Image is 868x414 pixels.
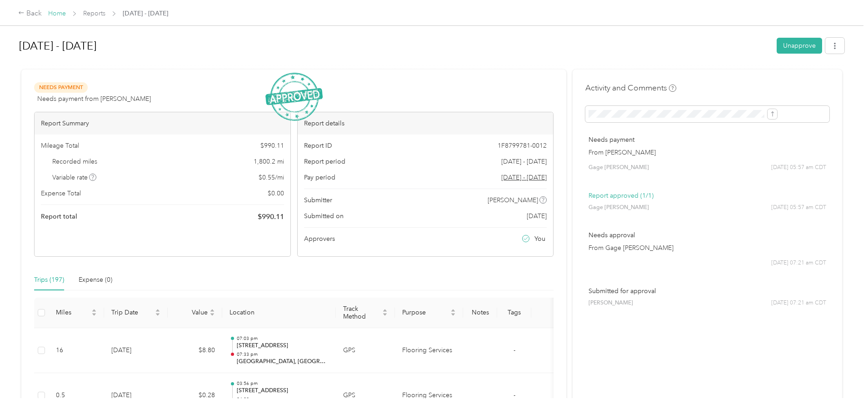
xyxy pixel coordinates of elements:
p: Submitted for approval [589,286,826,296]
p: [STREET_ADDRESS] [237,387,329,395]
h1: Sep 1 - 30, 2025 [19,35,770,57]
div: Back [18,8,42,19]
span: 1F8799781-0012 [498,141,547,150]
a: Reports [83,10,105,17]
span: Submitted on [304,211,344,221]
span: Recorded miles [52,157,97,166]
td: $8.80 [168,328,222,374]
span: [DATE] 05:57 am CDT [771,164,826,172]
span: Expense Total [41,189,81,198]
span: [PERSON_NAME] [589,299,633,307]
span: caret-up [382,308,388,313]
th: Location [222,298,336,328]
span: Report total [41,212,77,221]
span: Variable rate [52,173,97,182]
span: 1,800.2 mi [254,157,284,166]
p: Report approved (1/1) [589,191,826,200]
td: [DATE] [104,328,168,374]
p: 03:56 pm [237,380,329,387]
p: [STREET_ADDRESS] [237,342,329,350]
span: [DATE] 05:57 am CDT [771,204,826,212]
span: caret-down [155,312,160,317]
span: Approvers [304,234,335,244]
span: - [514,346,515,354]
span: caret-down [91,312,97,317]
span: Submitter [304,195,332,205]
span: caret-down [382,312,388,317]
span: Purpose [402,309,449,316]
iframe: Everlance-gr Chat Button Frame [817,363,868,414]
span: caret-down [210,312,215,317]
th: Purpose [395,298,463,328]
p: 04:02 pm [237,396,329,403]
span: caret-up [210,308,215,313]
th: Tags [497,298,531,328]
span: Track Method [343,305,380,320]
th: Trip Date [104,298,168,328]
div: Trips (197) [34,275,64,285]
span: Pay period [304,173,335,182]
p: [GEOGRAPHIC_DATA], [GEOGRAPHIC_DATA] [237,358,329,366]
span: Gage [PERSON_NAME] [589,164,649,172]
span: Report period [304,157,345,166]
span: Trip Date [111,309,153,316]
span: You [534,234,545,244]
span: [PERSON_NAME] [488,195,538,205]
span: [DATE] 07:21 am CDT [771,259,826,267]
span: caret-up [450,308,456,313]
span: Miles [56,309,90,316]
p: 07:03 pm [237,335,329,342]
span: $ 990.11 [258,211,284,222]
span: Needs Payment [34,82,88,93]
a: Home [48,10,66,17]
p: From Gage [PERSON_NAME] [589,243,826,253]
p: From [PERSON_NAME] [589,148,826,157]
span: Needs payment from [PERSON_NAME] [37,94,151,104]
th: Notes [463,298,497,328]
span: Go to pay period [501,173,547,182]
span: Gage [PERSON_NAME] [589,204,649,212]
td: Flooring Services [395,328,463,374]
span: caret-down [450,312,456,317]
span: Mileage Total [41,141,79,150]
span: [DATE] - [DATE] [123,9,168,18]
p: 07:33 pm [237,351,329,358]
p: Needs payment [589,135,826,145]
td: 16 [49,328,104,374]
p: Needs approval [589,230,826,240]
span: $ 990.11 [260,141,284,150]
th: Miles [49,298,104,328]
div: Expense (0) [79,275,112,285]
img: ApprovedStamp [265,73,323,121]
span: caret-up [91,308,97,313]
span: $ 0.55 / mi [259,173,284,182]
th: Value [168,298,222,328]
div: Report Summary [35,112,290,135]
span: Value [175,309,208,316]
button: Unapprove [777,38,822,54]
span: Report ID [304,141,332,150]
th: Track Method [336,298,395,328]
h4: Activity and Comments [585,82,676,94]
span: [DATE] [527,211,547,221]
span: [DATE] - [DATE] [501,157,547,166]
span: $ 0.00 [268,189,284,198]
div: Report details [298,112,554,135]
span: caret-up [155,308,160,313]
span: [DATE] 07:21 am CDT [771,299,826,307]
td: GPS [336,328,395,374]
span: - [514,391,515,399]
